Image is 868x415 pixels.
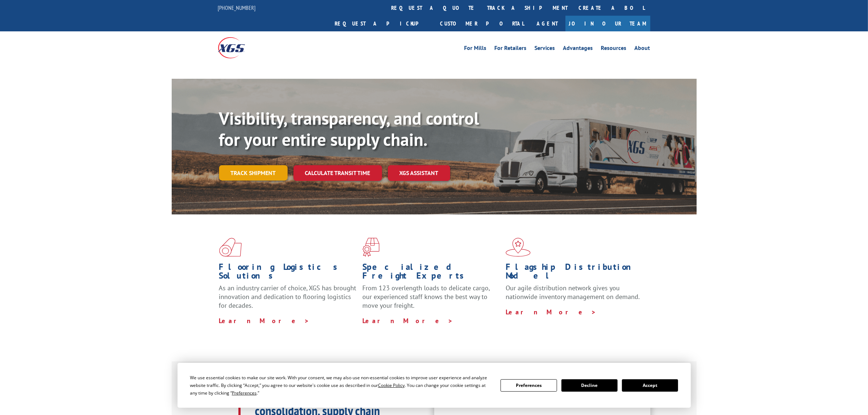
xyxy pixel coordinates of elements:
[219,165,288,181] a: Track shipment
[362,317,453,325] a: Learn More >
[635,45,650,53] a: About
[601,45,627,53] a: Resources
[330,16,435,31] a: Request a pickup
[190,374,492,397] div: We use essential cookies to make our site work. With your consent, we may also use non-essential ...
[218,4,256,11] a: [PHONE_NUMBER]
[561,379,618,392] button: Decline
[293,165,382,181] a: Calculate transit time
[378,382,405,388] span: Cookie Policy
[219,238,242,257] img: xgs-icon-total-supply-chain-intelligence-red
[506,308,596,316] a: Learn More >
[219,107,479,151] b: Visibility, transparency, and control for your entire supply chain.
[563,45,593,53] a: Advantages
[362,263,500,284] h1: Specialized Freight Experts
[219,263,357,284] h1: Flooring Logistics Solutions
[178,363,691,408] div: Cookie Consent Prompt
[232,390,257,396] span: Preferences
[530,16,565,31] a: Agent
[388,165,450,181] a: XGS ASSISTANT
[362,238,379,257] img: xgs-icon-focused-on-flooring-red
[464,45,487,53] a: For Mills
[506,284,640,301] span: Our agile distribution network gives you nationwide inventory management on demand.
[501,379,557,392] button: Preferences
[565,16,650,31] a: Join Our Team
[219,284,357,310] span: As an industry carrier of choice, XGS has brought innovation and dedication to flooring logistics...
[506,263,643,284] h1: Flagship Distribution Model
[506,238,531,257] img: xgs-icon-flagship-distribution-model-red
[495,45,527,53] a: For Retailers
[622,379,678,392] button: Accept
[435,16,530,31] a: Customer Portal
[535,45,555,53] a: Services
[219,317,310,325] a: Learn More >
[362,284,500,316] p: From 123 overlength loads to delicate cargo, our experienced staff knows the best way to move you...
